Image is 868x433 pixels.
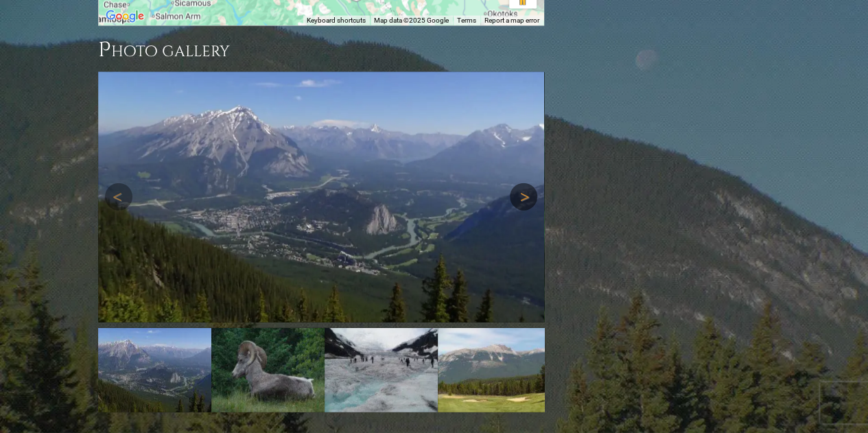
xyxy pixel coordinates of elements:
a: Terms (opens in new tab) [457,16,476,24]
h3: Photo Gallery [98,36,544,64]
a: Report a map error [484,16,539,24]
span: Map data ©2025 Google [374,16,449,24]
a: Previous [105,183,132,211]
a: Next [510,183,537,211]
